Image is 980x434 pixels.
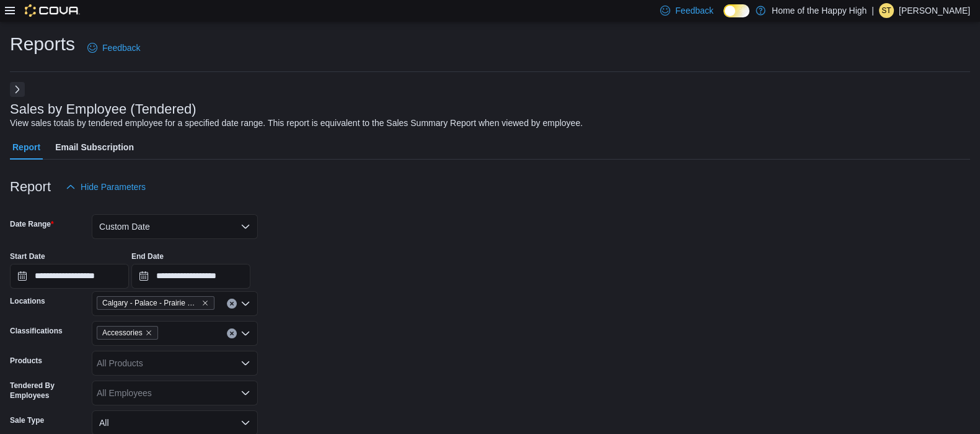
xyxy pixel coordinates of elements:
h3: Report [10,179,51,194]
label: Classifications [10,326,63,336]
p: | [872,3,874,18]
img: Cova [25,4,80,17]
button: Remove Calgary - Palace - Prairie Records from selection in this group [201,299,209,307]
label: Date Range [10,219,54,229]
span: Report [12,135,40,160]
p: [PERSON_NAME] [899,3,970,18]
span: Hide Parameters [81,181,146,193]
span: Accessories [102,327,143,339]
span: ST [881,3,891,18]
input: Press the down key to open a popover containing a calendar. [10,264,129,289]
button: Open list of options [241,358,250,368]
label: Tendered By Employees [10,381,87,400]
span: Calgary - Palace - Prairie Records [97,296,214,310]
button: Hide Parameters [61,174,151,199]
button: Custom Date [92,214,258,239]
span: Calgary - Palace - Prairie Records [102,297,199,309]
div: View sales totals by tendered employee for a specified date range. This report is equivalent to t... [10,117,583,130]
button: Open list of options [241,328,250,338]
h1: Reports [10,32,75,57]
a: Feedback [82,35,145,60]
input: Press the down key to open a popover containing a calendar. [131,264,250,289]
span: Feedback [102,42,140,54]
label: Locations [10,296,45,306]
button: Next [10,82,25,97]
button: Clear input [227,328,237,338]
label: Sale Type [10,415,44,425]
label: Start Date [10,251,45,261]
button: Open list of options [241,388,250,398]
button: Clear input [227,299,237,309]
button: Open list of options [241,299,250,309]
span: Dark Mode [723,17,724,18]
p: Home of the Happy High [772,3,867,18]
label: Products [10,356,42,366]
span: Email Subscription [55,135,134,160]
input: Dark Mode [723,4,749,17]
h3: Sales by Employee (Tendered) [10,102,196,117]
span: Feedback [675,4,713,17]
label: End Date [131,251,164,261]
button: Remove Accessories from selection in this group [145,329,152,337]
span: Accessories [97,326,158,340]
div: Steven Thompson [879,3,894,18]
